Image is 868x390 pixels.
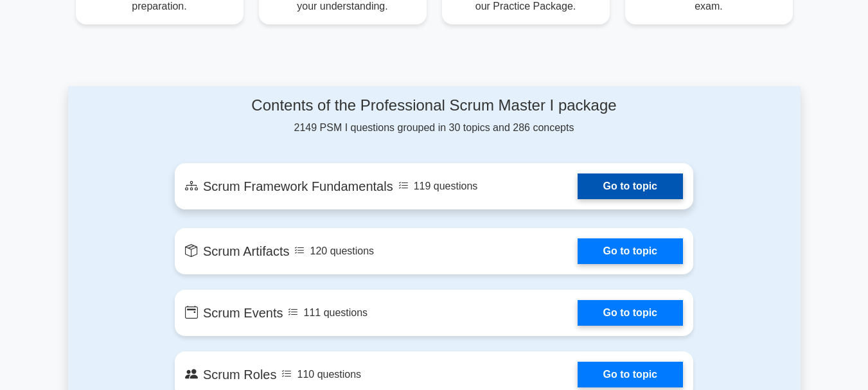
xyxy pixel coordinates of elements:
a: Go to topic [578,362,683,387]
h4: Contents of the Professional Scrum Master I package [175,96,693,115]
a: Go to topic [578,300,683,326]
div: 2149 PSM I questions grouped in 30 topics and 286 concepts [175,96,693,136]
a: Go to topic [578,173,683,199]
a: Go to topic [578,238,683,264]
